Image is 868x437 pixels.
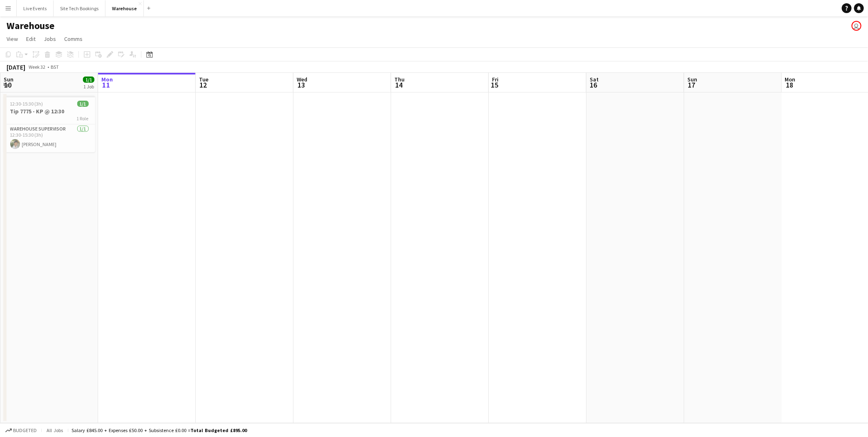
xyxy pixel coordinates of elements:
[45,427,65,433] span: All jobs
[393,80,405,90] span: 14
[686,80,697,90] span: 17
[10,101,43,107] span: 12:30-15:30 (3h)
[4,124,95,152] app-card-role: Warehouse Supervisor1/112:30-15:30 (3h)[PERSON_NAME]
[199,76,208,83] span: Tue
[4,426,38,435] button: Budgeted
[83,83,94,90] div: 1 Job
[54,0,105,16] button: Site Tech Bookings
[784,80,796,90] span: 18
[61,34,86,44] a: Comms
[64,35,83,43] span: Comms
[13,428,37,433] span: Budgeted
[100,80,113,90] span: 11
[23,34,39,44] a: Edit
[491,80,499,90] span: 15
[77,115,89,122] span: 1 Role
[3,34,21,44] a: View
[297,76,307,83] span: Wed
[7,20,54,32] h1: Warehouse
[27,64,47,70] span: Week 32
[295,80,307,90] span: 13
[588,80,599,90] span: 16
[17,0,54,16] button: Live Events
[26,35,36,43] span: Edit
[492,76,499,83] span: Fri
[4,76,13,83] span: Sun
[4,108,95,115] h3: Tip 7775 - KP @ 12:30
[83,77,94,83] span: 1/1
[44,35,56,43] span: Jobs
[51,64,59,70] div: BST
[2,80,13,90] span: 10
[852,21,861,31] app-user-avatar: Akash Karegoudar
[394,76,405,83] span: Thu
[7,35,18,43] span: View
[101,76,113,83] span: Mon
[198,80,208,90] span: 12
[190,427,247,433] span: Total Budgeted £895.00
[72,427,247,433] div: Salary £845.00 + Expenses £50.00 + Subsistence £0.00 =
[77,101,89,107] span: 1/1
[687,76,697,83] span: Sun
[590,76,599,83] span: Sat
[4,96,95,152] app-job-card: 12:30-15:30 (3h)1/1Tip 7775 - KP @ 12:301 RoleWarehouse Supervisor1/112:30-15:30 (3h)[PERSON_NAME]
[105,0,144,16] button: Warehouse
[40,34,59,44] a: Jobs
[7,63,25,71] div: [DATE]
[785,76,796,83] span: Mon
